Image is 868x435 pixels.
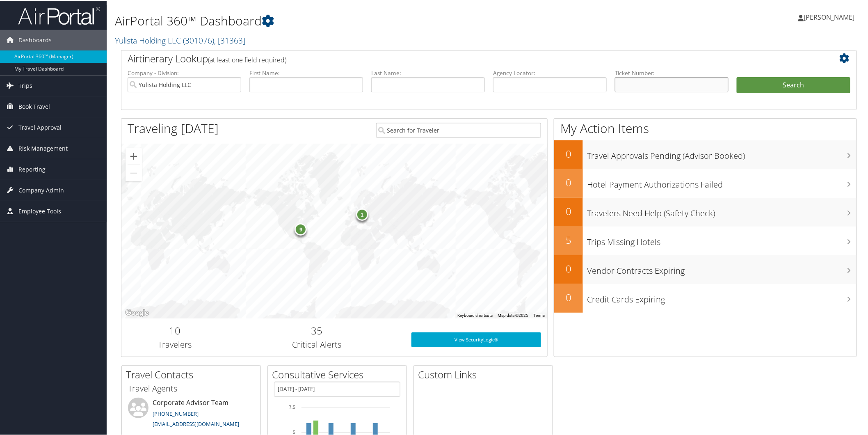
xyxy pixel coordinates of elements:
span: Employee Tools [18,200,61,221]
a: [PERSON_NAME] [798,4,863,29]
h2: 35 [234,323,400,337]
span: Dashboards [18,29,52,50]
h2: 5 [554,232,583,246]
h2: Consultative Services [272,367,407,381]
a: 0Hotel Payment Authorizations Failed [554,168,857,197]
img: Google [123,307,151,318]
a: Open this area in Google Maps (opens a new window) [123,307,151,318]
span: ( 301076 ) [183,34,214,45]
a: 0Credit Cards Expiring [554,283,857,312]
tspan: 5 [293,429,295,434]
a: [EMAIL_ADDRESS][DOMAIN_NAME] [153,419,239,427]
span: Travel Approval [18,117,62,137]
button: Search [737,76,850,93]
h3: Vendor Contracts Expiring [587,260,857,276]
a: 0Travel Approvals Pending (Advisor Booked) [554,140,857,168]
h2: 0 [554,261,583,275]
span: Map data ©2025 [498,312,528,317]
span: , [ 31363 ] [214,34,245,45]
a: 0Vendor Contracts Expiring [554,254,857,283]
label: Company - Division: [128,68,241,76]
h3: Hotel Payment Authorizations Failed [587,174,857,190]
span: Book Travel [18,96,50,116]
a: Terms (opens in new tab) [533,312,545,317]
h3: Trips Missing Hotels [587,231,857,247]
h2: Custom Links [418,367,553,381]
label: Agency Locator: [493,68,607,76]
a: View SecurityLogic® [411,332,541,346]
h2: 0 [554,175,583,189]
h2: 0 [554,204,583,217]
label: Ticket Number: [615,68,729,76]
a: 5Trips Missing Hotels [554,226,857,254]
button: Keyboard shortcuts [457,312,493,318]
h2: Travel Contacts [126,367,260,381]
h1: My Action Items [554,119,857,136]
h3: Credit Cards Expiring [587,289,857,304]
span: Trips [18,75,32,95]
label: Last Name: [371,68,485,76]
button: Zoom in [126,147,142,164]
h2: 0 [554,290,583,304]
h3: Travelers Need Help (Safety Check) [587,203,857,218]
input: Search for Traveler [376,122,541,137]
a: Yulista Holding LLC [115,34,245,45]
tspan: 7.5 [289,404,295,409]
span: [PERSON_NAME] [804,12,855,21]
h1: Traveling [DATE] [128,119,219,136]
div: 1 [356,208,368,220]
h1: AirPortal 360™ Dashboard [115,11,614,29]
span: (at least one field required) [208,55,286,64]
h3: Travel Agents [128,382,254,394]
a: [PHONE_NUMBER] [153,409,199,417]
h3: Critical Alerts [234,338,400,350]
a: 0Travelers Need Help (Safety Check) [554,197,857,226]
span: Risk Management [18,137,68,158]
button: Zoom out [126,164,142,181]
span: Reporting [18,158,46,179]
h2: Airtinerary Lookup [128,51,789,65]
img: airportal-logo.png [18,5,100,25]
label: First Name: [249,68,363,76]
h2: 10 [128,323,222,337]
span: Company Admin [18,179,64,200]
h3: Travelers [128,338,222,350]
h3: Travel Approvals Pending (Advisor Booked) [587,145,857,161]
div: 9 [295,222,307,235]
li: Corporate Advisor Team [124,397,258,430]
h2: 0 [554,146,583,160]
